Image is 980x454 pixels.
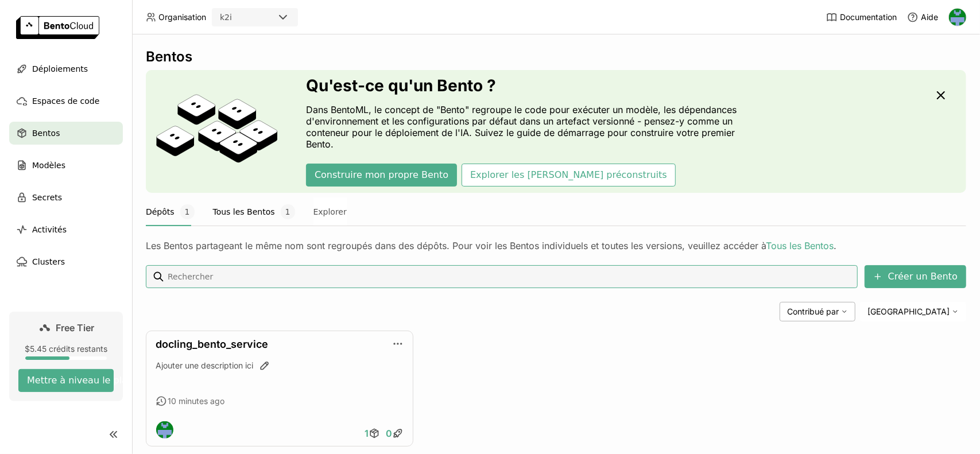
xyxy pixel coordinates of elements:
[32,255,65,269] span: Clusters
[18,369,114,392] button: Mettre à niveau le plan
[18,344,114,354] div: $5.45 crédits restants
[462,164,676,187] button: Explorer les [PERSON_NAME] préconstruits
[32,191,62,204] span: Secrets
[386,428,392,439] span: 0
[220,11,232,23] div: k2i
[9,90,123,112] a: Espaces de code
[865,265,966,288] button: Créer un Bento
[166,267,853,286] input: Rechercher
[9,312,123,401] a: Free Tier$5.45 crédits restantsMettre à niveau le plan
[32,158,65,172] span: Modèles
[32,126,60,140] span: Bentos
[921,12,938,22] span: Aide
[9,122,123,145] a: Bentos
[9,57,123,80] a: Déploiements
[766,240,834,251] a: Tous les Bentos
[383,422,406,445] a: 0
[32,62,88,76] span: Déploiements
[780,302,855,321] div: Contribué par
[313,197,347,226] button: Explorer
[306,104,760,150] p: Dans BentoML, le concept de "Bento" regroupe le code pour exécuter un modèle, les dépendances d'e...
[56,322,95,333] span: Free Tier
[365,428,369,439] span: 1
[826,11,897,23] a: Documentation
[860,302,966,321] div: [GEOGRAPHIC_DATA]
[362,422,383,445] a: 1
[306,76,760,95] h3: Qu'est-ce qu'un Bento ?
[146,48,966,65] div: Bentos
[233,12,234,24] input: Selected k2i.
[146,197,195,226] button: Dépôts
[156,338,268,350] a: docling_bento_service
[9,250,123,273] a: Clusters
[158,12,206,22] span: Organisation
[840,12,897,22] span: Documentation
[146,240,966,251] div: Les Bentos partageant le même nom sont regroupés dans des dépôts. Pour voir les Bentos individuel...
[155,94,278,169] img: cover onboarding
[281,204,295,219] span: 1
[949,9,966,26] img: Gaethan Legrand
[180,204,195,219] span: 1
[787,306,839,317] span: Contribué par
[867,306,950,317] span: [GEOGRAPHIC_DATA]
[156,421,173,439] img: Gaethan Legrand
[306,164,457,187] button: Construire mon propre Bento
[907,11,938,23] div: Aide
[168,396,224,406] span: 10 minutes ago
[32,223,67,236] span: Activités
[9,218,123,241] a: Activités
[156,360,404,371] div: Ajouter une description ici
[213,197,295,226] button: Tous les Bentos
[32,94,99,108] span: Espaces de code
[9,154,123,177] a: Modèles
[9,186,123,209] a: Secrets
[16,16,99,39] img: logo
